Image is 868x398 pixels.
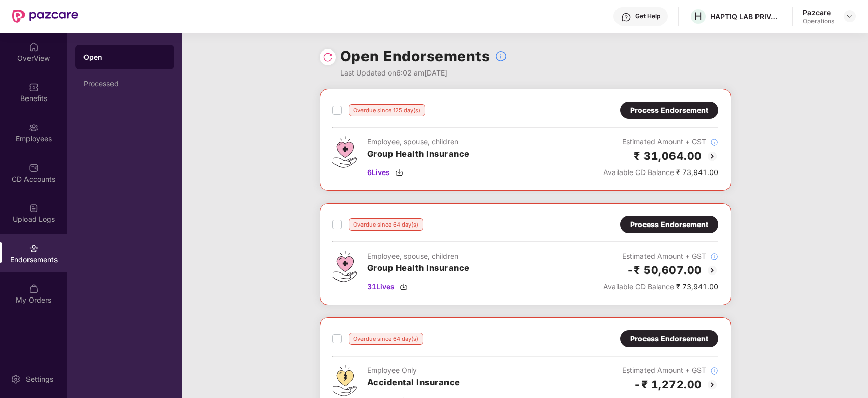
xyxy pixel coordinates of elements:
[710,138,718,146] img: svg+xml;base64,PHN2ZyBpZD0iSW5mb18tXzMyeDMyIiBkYXRhLW5hbWU9IkluZm8gLSAzMngzMiIgeG1sbnM9Imh0dHA6Ly...
[603,168,674,177] span: Available CD Balance
[395,168,403,177] img: svg+xml;base64,PHN2ZyBpZD0iRG93bmxvYWQtMzJ4MzIiIHhtbG5zPSJodHRwOi8vd3d3LnczLm9yZy8yMDAwL3N2ZyIgd2...
[29,163,39,173] img: svg+xml;base64,PHN2ZyBpZD0iQ0RfQWNjb3VudHMiIGRhdGEtbmFtZT0iQ0QgQWNjb3VudHMiIHhtbG5zPSJodHRwOi8vd3...
[495,50,507,62] img: svg+xml;base64,PHN2ZyBpZD0iSW5mb18tXzMyeDMyIiBkYXRhLW5hbWU9IkluZm8gLSAzMngzMiIgeG1sbnM9Imh0dHA6Ly...
[12,10,78,23] img: New Pazcare Logo
[603,282,674,291] span: Available CD Balance
[11,374,21,384] img: svg+xml;base64,PHN2ZyBpZD0iU2V0dGluZy0yMHgyMCIgeG1sbnM9Imh0dHA6Ly93d3cudzMub3JnLzIwMDAvc3ZnIiB3aW...
[349,104,425,116] div: Overdue since 125 day(s)
[630,105,708,116] div: Process Endorsement
[710,253,718,261] img: svg+xml;base64,PHN2ZyBpZD0iSW5mb18tXzMyeDMyIiBkYXRhLW5hbWU9IkluZm8gLSAzMngzMiIgeG1sbnM9Imh0dHA6Ly...
[349,218,423,231] div: Overdue since 64 day(s)
[603,251,718,262] div: Estimated Amount + GST
[694,10,702,22] span: H
[367,281,395,292] span: 31 Lives
[603,365,718,376] div: Estimated Amount + GST
[29,203,39,213] img: svg+xml;base64,PHN2ZyBpZD0iVXBsb2FkX0xvZ3MiIGRhdGEtbmFtZT0iVXBsb2FkIExvZ3MiIHhtbG5zPSJodHRwOi8vd3...
[367,136,470,147] div: Employee, spouse, children
[367,147,470,161] h3: Group Health Insurance
[634,147,702,164] h2: ₹ 31,064.00
[83,80,166,88] div: Processed
[706,150,718,162] img: svg+xml;base64,PHN2ZyBpZD0iQmFjay0yMHgyMCIgeG1sbnM9Imh0dHA6Ly93d3cudzMub3JnLzIwMDAvc3ZnIiB3aWR0aD...
[603,167,718,178] div: ₹ 73,941.00
[603,281,718,292] div: ₹ 73,941.00
[367,262,470,275] h3: Group Health Insurance
[634,376,702,393] h2: -₹ 1,272.00
[29,284,39,294] img: svg+xml;base64,PHN2ZyBpZD0iTXlfT3JkZXJzIiBkYXRhLW5hbWU9Ik15IE9yZGVycyIgeG1sbnM9Imh0dHA6Ly93d3cudz...
[340,45,490,67] h1: Open Endorsements
[603,136,718,147] div: Estimated Amount + GST
[367,251,470,262] div: Employee, spouse, children
[340,67,508,79] div: Last Updated on 6:02 am[DATE]
[23,374,57,384] div: Settings
[332,251,357,282] img: svg+xml;base64,PHN2ZyB4bWxucz0iaHR0cDovL3d3dy53My5vcmcvMjAwMC9zdmciIHdpZHRoPSI0Ny43MTQiIGhlaWdodD...
[706,264,718,277] img: svg+xml;base64,PHN2ZyBpZD0iQmFjay0yMHgyMCIgeG1sbnM9Imh0dHA6Ly93d3cudzMub3JnLzIwMDAvc3ZnIiB3aWR0aD...
[630,219,708,230] div: Process Endorsement
[367,365,460,376] div: Employee Only
[706,379,718,391] img: svg+xml;base64,PHN2ZyBpZD0iQmFjay0yMHgyMCIgeG1sbnM9Imh0dHA6Ly93d3cudzMub3JnLzIwMDAvc3ZnIiB3aWR0aD...
[846,12,854,20] img: svg+xml;base64,PHN2ZyBpZD0iRHJvcGRvd24tMzJ4MzIiIHhtbG5zPSJodHRwOi8vd3d3LnczLm9yZy8yMDAwL3N2ZyIgd2...
[349,333,423,345] div: Overdue since 64 day(s)
[710,12,781,21] div: HAPTIQ LAB PRIVATE LIMITED
[635,12,660,20] div: Get Help
[29,243,39,254] img: svg+xml;base64,PHN2ZyBpZD0iRW5kb3JzZW1lbnRzIiB4bWxucz0iaHR0cDovL3d3dy53My5vcmcvMjAwMC9zdmciIHdpZH...
[367,167,390,178] span: 6 Lives
[83,52,166,62] div: Open
[803,8,834,17] div: Pazcare
[621,12,631,22] img: svg+xml;base64,PHN2ZyBpZD0iSGVscC0zMngzMiIgeG1sbnM9Imh0dHA6Ly93d3cudzMub3JnLzIwMDAvc3ZnIiB3aWR0aD...
[29,122,39,133] img: svg+xml;base64,PHN2ZyBpZD0iRW1wbG95ZWVzIiB4bWxucz0iaHR0cDovL3d3dy53My5vcmcvMjAwMC9zdmciIHdpZHRoPS...
[400,283,408,291] img: svg+xml;base64,PHN2ZyBpZD0iRG93bmxvYWQtMzJ4MzIiIHhtbG5zPSJodHRwOi8vd3d3LnczLm9yZy8yMDAwL3N2ZyIgd2...
[627,262,702,279] h2: -₹ 50,607.00
[323,52,333,62] img: svg+xml;base64,PHN2ZyBpZD0iUmVsb2FkLTMyeDMyIiB4bWxucz0iaHR0cDovL3d3dy53My5vcmcvMjAwMC9zdmciIHdpZH...
[332,136,357,168] img: svg+xml;base64,PHN2ZyB4bWxucz0iaHR0cDovL3d3dy53My5vcmcvMjAwMC9zdmciIHdpZHRoPSI0Ny43MTQiIGhlaWdodD...
[29,42,39,52] img: svg+xml;base64,PHN2ZyBpZD0iSG9tZSIgeG1sbnM9Imh0dHA6Ly93d3cudzMub3JnLzIwMDAvc3ZnIiB3aWR0aD0iMjAiIG...
[630,333,708,344] div: Process Endorsement
[332,365,357,396] img: svg+xml;base64,PHN2ZyB4bWxucz0iaHR0cDovL3d3dy53My5vcmcvMjAwMC9zdmciIHdpZHRoPSI0OS4zMjEiIGhlaWdodD...
[29,82,39,92] img: svg+xml;base64,PHN2ZyBpZD0iQmVuZWZpdHMiIHhtbG5zPSJodHRwOi8vd3d3LnczLm9yZy8yMDAwL3N2ZyIgd2lkdGg9Ij...
[710,367,718,375] img: svg+xml;base64,PHN2ZyBpZD0iSW5mb18tXzMyeDMyIiBkYXRhLW5hbWU9IkluZm8gLSAzMngzMiIgeG1sbnM9Imh0dHA6Ly...
[803,17,834,26] div: Operations
[367,376,460,389] h3: Accidental Insurance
